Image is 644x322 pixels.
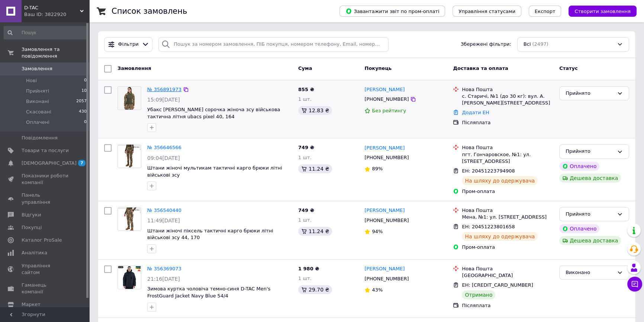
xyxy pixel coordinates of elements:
a: Додати ЕН [462,110,489,115]
button: Управління статусами [453,6,521,17]
span: Управління сайтом [22,263,69,276]
button: Експорт [529,6,561,17]
div: [PHONE_NUMBER] [363,274,410,284]
a: Створити замовлення [561,8,637,14]
a: Зимова куртка чоловіча темно-синя D-TAC Men's FrostGuard Jacket Navy Blue 54/4 [147,286,270,299]
div: Прийнято [566,90,614,97]
span: Управління статусами [458,9,515,14]
span: ЕН: 20451223794908 [462,168,515,174]
span: Панель управління [22,192,69,205]
span: Експорт [535,9,556,14]
a: № 356369073 [147,266,181,271]
div: Прийнято [566,148,614,155]
span: 10 [81,88,87,94]
span: Замовлення [22,65,52,72]
img: Фото товару [118,207,141,231]
img: Фото товару [118,266,141,289]
span: Всі [524,41,531,48]
span: Відгуки [22,212,41,218]
button: Створити замовлення [569,6,637,17]
a: [PERSON_NAME] [364,207,405,214]
span: Скасовані [26,109,51,115]
span: Оплачені [26,119,49,126]
span: D-TAC [24,4,80,11]
span: 749 ₴ [298,207,314,213]
span: ЕН: [CREDIT_CARD_NUMBER] [462,282,533,288]
span: Аналітика [22,249,47,256]
span: 1 шт. [298,96,312,102]
div: Нова Пошта [462,207,553,214]
span: Доставка та оплата [453,65,508,71]
span: 749 ₴ [298,145,314,150]
div: Оплачено [559,162,599,171]
span: Фільтри [118,41,139,48]
div: Нова Пошта [462,86,553,93]
span: Покупець [364,65,392,71]
span: 09:04[DATE] [147,155,180,161]
div: с. Старичі, №1 (до 30 кг): вул. А. [PERSON_NAME][STREET_ADDRESS] [462,93,553,106]
span: Товари та послуги [22,147,69,154]
div: [GEOGRAPHIC_DATA] [462,272,553,279]
img: Фото товару [118,145,141,168]
div: 29.70 ₴ [298,285,332,294]
div: пгт. Гончаровское, №1: ул. [STREET_ADDRESS] [462,151,553,165]
div: [PHONE_NUMBER] [363,216,410,225]
span: 1 980 ₴ [298,266,319,271]
span: Показники роботи компанії [22,173,69,186]
span: Виконані [26,98,49,105]
input: Пошук [4,26,87,39]
a: Фото товару [117,207,141,231]
button: Чат з покупцем [627,277,642,292]
div: 12.83 ₴ [298,106,332,115]
span: 89% [372,166,383,171]
div: На шляху до одержувача [462,232,538,241]
a: Убакс [PERSON_NAME] сорочка жіноча зсу військова тактична літня ubacs pixel 40, 164 [147,107,280,119]
div: Мена, №1: ул. [STREET_ADDRESS] [462,214,553,220]
a: № 356646566 [147,145,181,150]
span: Гаманець компанії [22,282,69,295]
div: Виконано [566,269,614,277]
span: Збережені фільтри: [461,41,511,48]
span: Покупці [22,224,42,231]
span: 1 шт. [298,155,312,160]
div: Нова Пошта [462,144,553,151]
span: 43% [372,287,383,293]
a: [PERSON_NAME] [364,265,405,273]
div: Післяплата [462,119,553,126]
img: Фото товару [118,87,141,110]
span: Створити замовлення [574,9,631,14]
a: Фото товару [117,144,141,168]
a: [PERSON_NAME] [364,86,405,93]
div: Ваш ID: 3822920 [24,11,89,18]
span: 0 [84,119,87,126]
div: 11.24 ₴ [298,164,332,173]
div: Дешева доставка [559,174,621,183]
span: 94% [372,229,383,234]
span: 2057 [76,98,87,105]
span: (2497) [532,41,548,47]
div: Отримано [462,290,495,299]
div: Післяплата [462,302,553,309]
h1: Список замовлень [112,7,187,16]
div: Нова Пошта [462,265,553,272]
span: Cума [298,65,312,71]
span: Повідомлення [22,135,58,141]
span: 21:16[DATE] [147,276,180,282]
span: Без рейтингу [372,108,406,113]
span: 7 [78,160,86,166]
span: 11:49[DATE] [147,218,180,223]
div: 11.24 ₴ [298,227,332,236]
span: 0 [84,77,87,84]
div: Пром-оплата [462,188,553,195]
span: Замовлення [117,65,151,71]
span: ЕН: 20451223801658 [462,224,515,229]
span: Завантажити звіт по пром-оплаті [345,8,439,15]
span: Нові [26,77,37,84]
span: 1 шт. [298,217,312,223]
button: Завантажити звіт по пром-оплаті [339,6,445,17]
a: Штани жіночі мультикам тактичні карго брюки літні військові зсу [147,165,282,178]
a: Фото товару [117,86,141,110]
